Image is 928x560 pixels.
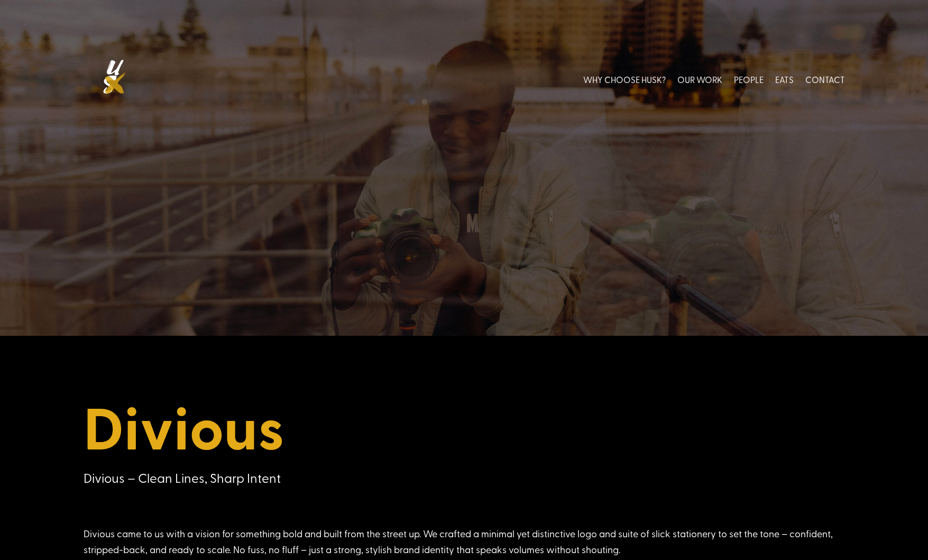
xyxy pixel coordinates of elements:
img: Husk logo [84,56,142,103]
a: CONTACT [805,56,845,103]
a: PEOPLE [734,56,764,103]
h1: Divious [84,392,845,467]
a: OUR WORK [677,56,722,103]
div: Divious – Clean Lines, Sharp Intent [84,467,559,489]
a: WHY CHOOSE HUSK? [583,56,666,103]
a: EATS [775,56,794,103]
p: Divious came to us with a vision for something bold and built from the street up. We crafted a mi... [84,526,845,558]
